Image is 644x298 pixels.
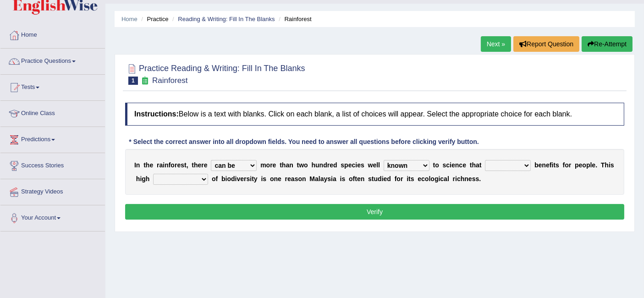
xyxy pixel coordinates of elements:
b: n [542,161,546,169]
b: e [451,161,455,169]
b: i [235,175,237,182]
b: r [401,175,403,182]
b: e [546,161,550,169]
b: t [553,161,556,169]
b: u [315,161,319,169]
b: h [282,161,286,169]
b: o [396,175,401,182]
b: i [455,175,457,182]
b: r [201,161,204,169]
a: Online Class [0,101,105,124]
b: e [273,161,276,169]
b: y [324,175,328,182]
b: w [368,161,373,169]
b: i [552,161,554,169]
b: r [285,175,287,182]
button: Verify [125,204,624,220]
b: u [374,175,378,182]
b: h [136,175,140,182]
b: M [309,175,315,182]
b: s [411,175,414,182]
b: n [274,175,278,182]
b: v [237,175,241,182]
b: d [378,175,382,182]
b: s [476,175,479,182]
b: l [376,161,378,169]
b: i [140,175,142,182]
b: a [444,175,447,182]
b: n [464,175,468,182]
b: o [304,161,308,169]
b: i [450,161,451,169]
b: c [446,161,450,169]
b: h [461,175,465,182]
b: c [440,175,444,182]
a: Your Account [0,205,105,228]
a: Tests [0,75,105,98]
b: s [368,175,372,182]
b: o [270,175,274,182]
b: d [387,175,391,182]
b: i [609,161,611,169]
li: Practice [139,15,168,23]
b: t [433,161,435,169]
b: y [254,175,258,182]
b: n [165,161,169,169]
b: s [472,175,476,182]
b: f [216,175,218,182]
a: Home [121,16,138,22]
b: e [462,161,466,169]
button: Re-Attempt [582,36,633,52]
b: a [286,161,290,169]
b: i [261,175,263,182]
b: r [157,161,159,169]
b: l [378,161,380,169]
b: i [250,175,252,182]
b: c [421,175,425,182]
b: e [357,175,361,182]
b: s [263,175,266,182]
b: o [298,175,303,182]
b: f [395,175,397,182]
b: n [289,161,293,169]
b: h [472,161,476,169]
button: Report Question [513,36,579,52]
b: i [226,175,227,182]
b: r [175,161,177,169]
a: Strategy Videos [0,179,105,202]
b: h [146,175,150,182]
b: t [280,161,282,169]
span: 1 [128,77,138,85]
b: t [355,175,357,182]
b: d [323,161,327,169]
b: e [278,175,281,182]
b: s [295,175,298,182]
b: n [455,161,459,169]
small: Rainforest [152,76,187,85]
small: Exam occurring question [140,77,150,85]
b: w [299,161,304,169]
b: l [429,175,431,182]
b: s [181,161,184,169]
b: s [327,175,331,182]
div: * Select the correct answer into all dropdown fields. You need to answer all questions before cli... [125,137,483,147]
b: t [479,161,482,169]
b: e [592,161,596,169]
b: l [590,161,592,169]
b: e [357,161,361,169]
b: e [287,175,291,182]
b: i [355,161,357,169]
b: d [333,161,337,169]
b: h [146,161,150,169]
b: t [372,175,374,182]
b: s [341,161,344,169]
b: o [430,175,435,182]
b: e [204,161,208,169]
b: s [342,175,346,182]
b: r [569,161,571,169]
b: i [340,175,342,182]
b: p [575,161,579,169]
b: e [384,175,387,182]
b: a [476,161,479,169]
b: i [163,161,165,169]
